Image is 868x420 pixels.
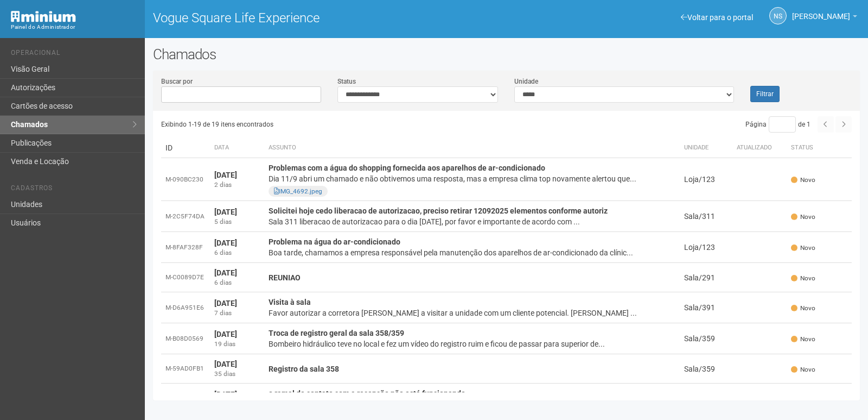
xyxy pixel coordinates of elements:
[791,212,815,222] span: Novo
[269,164,545,172] strong: Problemas com a água do shopping fornecida aos aparelhos de ar-condicionado
[680,232,732,263] td: Loja/123
[792,14,857,22] a: [PERSON_NAME]
[680,138,732,158] th: Unidade
[269,308,675,318] div: Favor autorizar a corretora [PERSON_NAME] a visitar a unidade com um cliente potencial. [PERSON_N...
[791,274,815,283] span: Novo
[11,22,137,32] div: Painel do Administrador
[791,365,815,374] span: Novo
[214,239,237,247] strong: [DATE]
[214,360,237,368] strong: [DATE]
[269,173,675,184] div: Dia 11/9 abri um chamado e não obtivemos uma resposta, mas a empresa clima top novamente alertou ...
[269,389,465,398] strong: o ramal de contato com a recepção não está funcionando
[161,138,210,158] td: ID
[214,299,237,308] strong: [DATE]
[214,180,260,190] div: 2 dias
[680,384,732,415] td: Sala/446
[680,201,732,232] td: Sala/311
[161,384,210,415] td: M-E21FF990
[11,11,76,22] img: Minium
[514,77,538,86] label: Unidade
[269,338,675,349] div: Bombeiro hidráulico teve no local e fez um vídeo do registro ruim e ficou de passar para superior...
[214,208,237,216] strong: [DATE]
[264,138,680,158] th: Assunto
[153,46,860,62] h2: Chamados
[214,248,260,258] div: 6 dias
[769,7,787,24] a: NS
[161,116,507,133] div: Exibindo 1-19 de 19 itens encontrados
[214,340,260,349] div: 19 dias
[269,237,400,246] strong: Problema na água do ar-condicionado
[161,263,210,292] td: M-C0089D7E
[680,292,732,323] td: Sala/391
[161,232,210,263] td: M-8FAF328F
[161,77,193,86] label: Buscar por
[791,304,815,313] span: Novo
[681,13,753,22] a: Voltar para o portal
[214,390,237,399] strong: [DATE]
[274,187,322,195] a: IMG_4692.jpeg
[214,330,237,338] strong: [DATE]
[161,201,210,232] td: M-2C5F74DA
[161,354,210,384] td: M-59AD0FB1
[210,138,264,158] th: Data
[680,323,732,354] td: Sala/359
[791,243,815,253] span: Novo
[792,2,850,21] span: Nicolle Silva
[214,171,237,179] strong: [DATE]
[11,49,137,60] li: Operacional
[745,121,810,128] span: Página de 1
[750,86,780,102] button: Filtrar
[269,298,311,306] strong: Visita à sala
[787,138,852,158] th: Status
[269,206,608,215] strong: Solicitei hoje cedo liberacao de autorizacao, preciso retirar 12092025 elementos conforme autoriz
[11,184,137,196] li: Cadastros
[269,273,301,282] strong: REUNIAO
[161,292,210,323] td: M-D6A951E6
[214,369,260,379] div: 35 dias
[680,158,732,201] td: Loja/123
[153,11,499,25] h1: Vogue Square Life Experience
[214,309,260,318] div: 7 dias
[214,268,237,277] strong: [DATE]
[269,216,675,227] div: Sala 311 liberacao de autorizacao para o dia [DATE], por favor e importante de acordo com ...
[269,329,404,337] strong: Troca de registro geral da sala 358/359
[214,217,260,227] div: 5 dias
[791,335,815,344] span: Novo
[732,138,787,158] th: Atualizado
[161,158,210,201] td: M-090BC230
[680,354,732,384] td: Sala/359
[214,278,260,287] div: 6 dias
[269,247,675,258] div: Boa tarde, chamamos a empresa responsável pela manutenção dos aparelhos de ar-condicionado da clí...
[680,263,732,292] td: Sala/291
[161,323,210,354] td: M-B08D0569
[337,77,356,86] label: Status
[269,365,339,373] strong: Registro da sala 358
[791,175,815,185] span: Novo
